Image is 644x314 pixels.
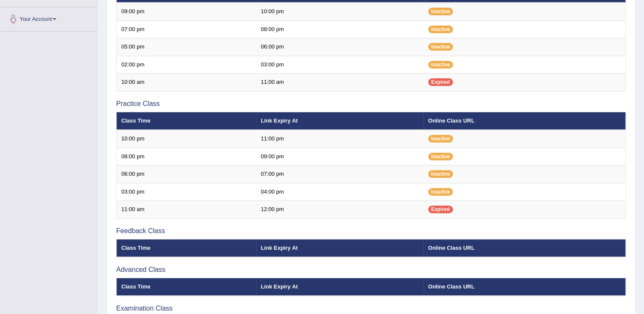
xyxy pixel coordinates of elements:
[117,183,256,201] td: 03:00 pm
[256,239,424,257] th: Link Expiry At
[428,78,453,86] span: Expired
[117,56,256,74] td: 02:00 pm
[117,112,256,130] th: Class Time
[428,135,453,143] span: Inactive
[256,112,424,130] th: Link Expiry At
[0,7,97,29] a: Your Account
[256,183,424,201] td: 04:00 pm
[116,266,626,274] h3: Advanced Class
[256,74,424,91] td: 11:00 am
[117,148,256,166] td: 08:00 pm
[428,153,453,160] span: Inactive
[424,239,626,257] th: Online Class URL
[117,74,256,91] td: 10:00 am
[117,278,256,296] th: Class Time
[256,130,424,148] td: 11:00 pm
[117,201,256,219] td: 11:00 am
[428,26,453,33] span: Inactive
[256,3,424,20] td: 10:00 pm
[116,305,626,312] h3: Examination Class
[256,20,424,38] td: 08:00 pm
[256,201,424,219] td: 12:00 pm
[428,170,453,178] span: Inactive
[428,43,453,51] span: Inactive
[117,20,256,38] td: 07:00 pm
[117,3,256,20] td: 09:00 pm
[256,278,424,296] th: Link Expiry At
[116,227,626,235] h3: Feedback Class
[117,130,256,148] td: 10:00 pm
[117,239,256,257] th: Class Time
[256,56,424,74] td: 03:00 pm
[428,188,453,196] span: Inactive
[428,206,453,213] span: Expired
[256,38,424,56] td: 06:00 pm
[256,166,424,183] td: 07:00 pm
[117,38,256,56] td: 05:00 pm
[428,61,453,69] span: Inactive
[116,100,626,108] h3: Practice Class
[424,112,626,130] th: Online Class URL
[117,166,256,183] td: 06:00 pm
[424,278,626,296] th: Online Class URL
[428,8,453,15] span: Inactive
[256,148,424,166] td: 09:00 pm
